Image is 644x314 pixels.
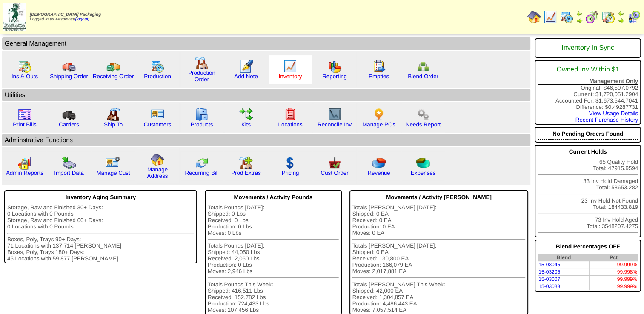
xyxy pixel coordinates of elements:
[372,156,386,170] img: pie_chart.png
[2,37,530,50] td: General Management
[151,153,164,166] img: home.gif
[62,60,76,73] img: truck.gif
[618,10,624,17] img: arrowleft.gif
[590,268,638,276] td: 99.998%
[590,276,638,283] td: 99.999%
[560,10,573,24] img: calendarprod.gif
[538,262,560,268] a: 15-03045
[538,283,560,289] a: 15-03083
[416,156,430,170] img: pie_chart2.png
[590,283,638,290] td: 99.999%
[147,166,168,179] a: Manage Address
[106,60,120,73] img: truck2.gif
[195,156,209,170] img: reconcile.gif
[2,89,530,101] td: Utilities
[30,12,101,22] span: Logged in as Aespinosa
[239,108,253,121] img: workflow.gif
[585,10,599,24] img: calendarblend.gif
[96,170,130,176] a: Manage Cust
[144,73,171,80] a: Production
[538,269,560,275] a: 15-03205
[406,121,441,128] a: Needs Report
[30,12,101,17] span: [DEMOGRAPHIC_DATA] Packaging
[372,60,386,73] img: workorder.gif
[283,60,297,73] img: line_graph.gif
[538,254,590,261] th: Blend
[411,170,436,176] a: Expenses
[369,73,389,80] a: Empties
[322,73,347,80] a: Reporting
[321,170,348,176] a: Cust Order
[416,60,430,73] img: network.png
[151,108,164,121] img: customers.gif
[106,156,121,170] img: managecust.png
[50,73,88,80] a: Shipping Order
[589,110,638,117] a: View Usage Details
[576,10,583,17] img: arrowleft.gif
[538,128,638,140] div: No Pending Orders Found
[535,60,641,125] div: Original: $46,507.0792 Current: $1,720,051.2904 Accounted For: $1,673,544.7041 Difference: $0.492...
[538,276,560,282] a: 15-03007
[106,108,120,121] img: factory2.gif
[575,117,638,123] a: Recent Purchase History
[7,192,194,203] div: Inventory Aging Summary
[104,121,123,128] a: Ship To
[6,170,43,176] a: Admin Reports
[544,10,557,24] img: line_graph.gif
[279,73,302,80] a: Inventory
[18,156,31,170] img: graph2.png
[62,108,76,121] img: truck3.gif
[18,60,31,73] img: calendarinout.gif
[352,192,526,203] div: Movements / Activity [PERSON_NAME]
[144,121,171,128] a: Customers
[62,156,76,170] img: import.gif
[7,204,194,262] div: Storage, Raw and Finished 30+ Days: 0 Locations with 0 Pounds Storage, Raw and Finished 60+ Days:...
[538,146,638,157] div: Current Holds
[538,78,638,85] div: Management Only
[318,121,352,128] a: Reconcile Inv
[538,40,638,56] div: Inventory In Sync
[278,121,302,128] a: Locations
[283,156,297,170] img: dollar.gif
[538,241,638,252] div: Blend Percentages OFF
[576,17,583,24] img: arrowright.gif
[208,204,339,313] div: Totals Pounds [DATE]: Shipped: 0 Lbs Received: 0 Lbs Production: 0 Lbs Moves: 0 Lbs Totals Pounds...
[328,156,341,170] img: cust_order.png
[185,170,218,176] a: Recurring Bill
[11,73,38,80] a: Ins & Outs
[241,121,251,128] a: Kits
[601,10,615,24] img: calendarinout.gif
[54,170,84,176] a: Import Data
[2,134,530,146] td: Adminstrative Functions
[191,121,213,128] a: Products
[151,60,164,73] img: calendarprod.gif
[93,73,134,80] a: Receiving Order
[328,108,341,121] img: line_graph2.gif
[3,3,26,31] img: zoroco-logo-small.webp
[372,108,386,121] img: po.png
[234,73,258,80] a: Add Note
[590,261,638,268] td: 99.999%
[328,60,341,73] img: graph.gif
[618,17,624,24] img: arrowright.gif
[627,10,641,24] img: calendarcustomer.gif
[75,17,89,22] a: (logout)
[527,10,541,24] img: home.gif
[188,70,215,83] a: Production Order
[538,62,638,78] div: Owned Inv Within $1
[352,204,526,313] div: Totals [PERSON_NAME] [DATE]: Shipped: 0 EA Received: 0 EA Production: 0 EA Moves: 0 EA Totals [PE...
[239,60,253,73] img: orders.gif
[239,156,253,170] img: prodextras.gif
[13,121,37,128] a: Print Bills
[59,121,79,128] a: Carriers
[282,170,299,176] a: Pricing
[362,121,395,128] a: Manage POs
[208,192,339,203] div: Movements / Activity Pounds
[590,254,638,261] th: Pct
[231,170,261,176] a: Prod Extras
[195,56,209,70] img: factory.gif
[408,73,438,80] a: Blend Order
[195,108,209,121] img: cabinet.gif
[416,108,430,121] img: workflow.png
[535,145,641,237] div: 65 Quality Hold Total: 47915.9594 33 Inv Hold Damaged Total: 58653.282 23 Inv Hold Not Found Tota...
